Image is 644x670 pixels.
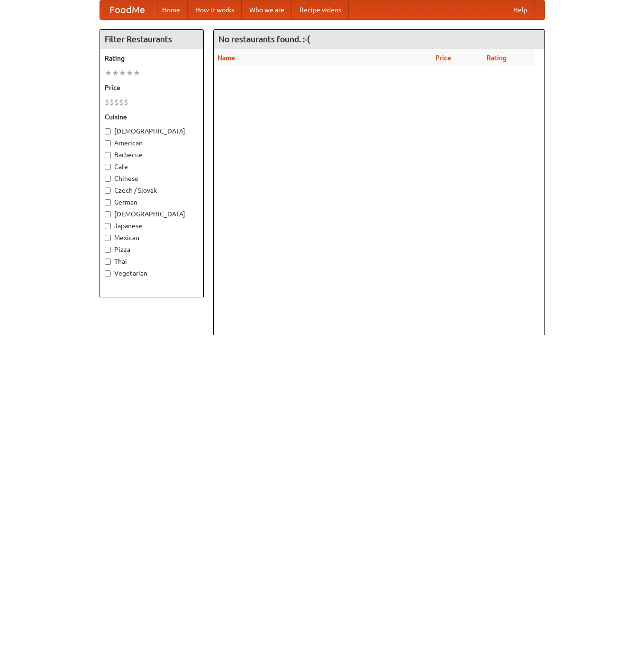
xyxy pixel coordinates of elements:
[506,0,535,19] a: Help
[100,30,203,49] h4: Filter Restaurants
[105,221,199,231] label: Japanese
[105,235,111,241] input: Mexican
[218,35,310,44] ng-pluralize: No restaurants found. :-(
[105,174,199,183] label: Chinese
[126,68,133,78] li: ★
[112,68,119,78] li: ★
[105,270,111,277] input: Vegetarian
[105,186,199,195] label: Czech / Slovak
[105,199,111,205] input: German
[133,68,140,78] li: ★
[188,0,242,19] a: How it works
[105,188,111,194] input: Czech / Slovak
[114,97,119,107] li: $
[435,54,451,62] a: Price
[109,97,114,107] li: $
[105,164,111,170] input: Cafe
[105,223,111,229] input: Japanese
[105,176,111,182] input: Chinese
[100,0,154,19] a: FoodMe
[292,0,349,19] a: Recipe videos
[105,140,111,146] input: American
[105,138,199,148] label: American
[105,233,199,242] label: Mexican
[105,150,199,160] label: Barbecue
[119,97,124,107] li: $
[154,0,188,19] a: Home
[242,0,292,19] a: Who we are
[105,68,112,78] li: ★
[105,197,199,207] label: German
[105,259,111,265] input: Thai
[105,112,199,122] h5: Cuisine
[105,211,111,217] input: [DEMOGRAPHIC_DATA]
[105,245,199,254] label: Pizza
[105,83,199,92] h5: Price
[105,152,111,158] input: Barbecue
[105,162,199,171] label: Cafe
[105,268,199,278] label: Vegetarian
[105,126,199,136] label: [DEMOGRAPHIC_DATA]
[119,68,126,78] li: ★
[105,97,109,107] li: $
[124,97,128,107] li: $
[105,257,199,266] label: Thai
[487,54,507,62] a: Rating
[105,209,199,219] label: [DEMOGRAPHIC_DATA]
[218,54,235,62] a: Name
[105,54,199,63] h5: Rating
[105,247,111,253] input: Pizza
[105,128,111,134] input: [DEMOGRAPHIC_DATA]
